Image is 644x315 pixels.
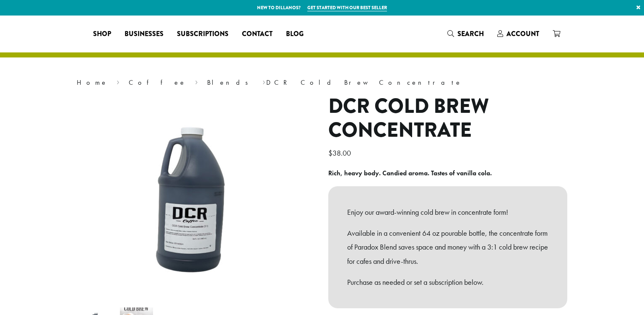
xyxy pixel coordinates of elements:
a: Coffee [129,78,186,87]
h1: DCR Cold Brew Concentrate [328,94,567,143]
span: $ [328,148,332,158]
span: › [195,75,198,88]
nav: Breadcrumb [77,78,567,88]
span: › [117,75,119,88]
span: Businesses [125,29,164,39]
span: Shop [93,29,111,39]
span: Account [506,29,539,39]
a: Shop [86,27,118,41]
span: Blog [286,29,304,39]
a: Blends [207,78,254,87]
bdi: 38.00 [328,148,353,158]
p: Enjoy our award-winning cold brew in concentrate form! [347,205,548,219]
span: Search [457,29,484,39]
a: Get started with our best seller [307,4,387,11]
span: › [262,75,265,88]
span: Contact [242,29,273,39]
p: Purchase as needed or set a subscription below. [347,275,548,289]
img: DCR Cold Brew Concentrate [91,94,301,304]
p: Available in a convenient 64 oz pourable bottle, the concentrate form of Paradox Blend saves spac... [347,226,548,268]
a: Search [441,27,491,41]
b: Rich, heavy body. Candied aroma. Tastes of vanilla cola. [328,169,492,177]
a: Home [77,78,108,87]
span: Subscriptions [177,29,229,39]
